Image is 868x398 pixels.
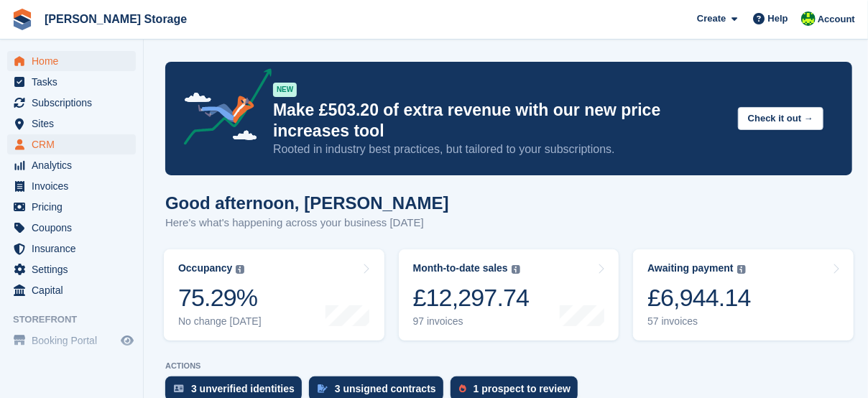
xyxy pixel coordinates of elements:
[32,134,118,154] span: CRM
[273,100,726,142] p: Make £503.20 of extra revenue with our new price increases tool
[165,215,449,231] p: Here's what's happening across your business [DATE]
[13,313,143,327] span: Storefront
[32,259,118,279] span: Settings
[32,93,118,113] span: Subscriptions
[413,315,530,328] div: 97 invoices
[459,384,466,393] img: prospect-51fa495bee0391a8d652442698ab0144808aea92771e9ea1ae160a38d050c398.svg
[318,384,328,393] img: contract_signature_icon-13c848040528278c33f63329250d36e43548de30e8caae1d1a13099fd9432cc5.svg
[737,265,746,274] img: icon-info-grey-7440780725fd019a000dd9b08b2336e03edf1995a4989e88bcd33f0948082b44.svg
[647,283,751,313] div: £6,944.14
[7,176,136,196] a: menu
[7,134,136,154] a: menu
[172,68,272,150] img: price-adjustments-announcement-icon-8257ccfd72463d97f412b2fc003d46551f7dbcb40ab6d574587a9cd5c0d94...
[273,83,297,97] div: NEW
[399,249,619,341] a: Month-to-date sales £12,297.74 97 invoices
[647,262,734,274] div: Awaiting payment
[191,383,295,394] div: 3 unverified identities
[413,262,508,274] div: Month-to-date sales
[697,11,726,26] span: Create
[7,197,136,217] a: menu
[7,93,136,113] a: menu
[768,11,788,26] span: Help
[474,383,571,394] div: 1 prospect to review
[7,218,136,238] a: menu
[32,330,118,351] span: Booking Portal
[7,330,136,351] a: menu
[32,155,118,175] span: Analytics
[32,114,118,134] span: Sites
[178,283,262,313] div: 75.29%
[32,51,118,71] span: Home
[32,239,118,259] span: Insurance
[32,218,118,238] span: Coupons
[32,197,118,217] span: Pricing
[174,384,184,393] img: verify_identity-adf6edd0f0f0b5bbfe63781bf79b02c33cf7c696d77639b501bdc392416b5a36.svg
[738,107,823,131] button: Check it out →
[273,142,726,157] p: Rooted in industry best practices, but tailored to your subscriptions.
[165,361,852,371] p: ACTIONS
[7,259,136,279] a: menu
[236,265,244,274] img: icon-info-grey-7440780725fd019a000dd9b08b2336e03edf1995a4989e88bcd33f0948082b44.svg
[7,72,136,92] a: menu
[32,280,118,300] span: Capital
[512,265,520,274] img: icon-info-grey-7440780725fd019a000dd9b08b2336e03edf1995a4989e88bcd33f0948082b44.svg
[178,315,262,328] div: No change [DATE]
[11,9,33,30] img: stora-icon-8386f47178a22dfd0bd8f6a31ec36ba5ce8667c1dd55bd0f319d3a0aa187defe.svg
[7,155,136,175] a: menu
[413,283,530,313] div: £12,297.74
[39,7,193,31] a: [PERSON_NAME] Storage
[32,72,118,92] span: Tasks
[165,193,449,213] h1: Good afternoon, [PERSON_NAME]
[633,249,854,341] a: Awaiting payment £6,944.14 57 invoices
[119,332,136,349] a: Preview store
[178,262,232,274] div: Occupancy
[164,249,384,341] a: Occupancy 75.29% No change [DATE]
[801,11,816,26] img: Claire Wilson
[7,114,136,134] a: menu
[335,383,436,394] div: 3 unsigned contracts
[7,280,136,300] a: menu
[7,51,136,71] a: menu
[7,239,136,259] a: menu
[818,12,855,27] span: Account
[647,315,751,328] div: 57 invoices
[32,176,118,196] span: Invoices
